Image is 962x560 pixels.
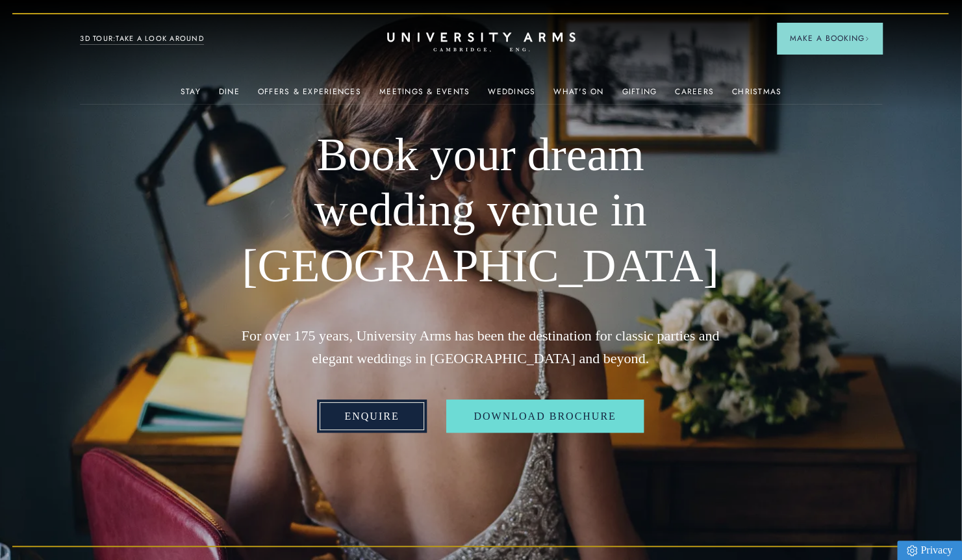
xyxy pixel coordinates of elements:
button: Make a BookingArrow icon [777,23,882,54]
a: Careers [675,87,714,104]
a: Christmas [732,87,781,104]
a: 3D TOUR:TAKE A LOOK AROUND [80,33,204,45]
img: Arrow icon [865,36,869,41]
h1: Book your dream wedding venue in [GEOGRAPHIC_DATA] [240,127,721,294]
a: Stay [181,87,201,104]
img: Privacy [907,545,917,556]
a: Meetings & Events [379,87,470,104]
a: Enquire [317,400,426,433]
a: What's On [553,87,603,104]
a: Offers & Experiences [258,87,361,104]
a: Gifting [622,87,657,104]
a: Privacy [897,541,962,560]
a: Home [387,32,576,53]
a: Download Brochure [446,400,643,433]
a: Dine [219,87,240,104]
span: Make a Booking [790,32,869,44]
p: For over 175 years, University Arms has been the destination for classic parties and elegant wedd... [240,324,721,370]
a: Weddings [488,87,535,104]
